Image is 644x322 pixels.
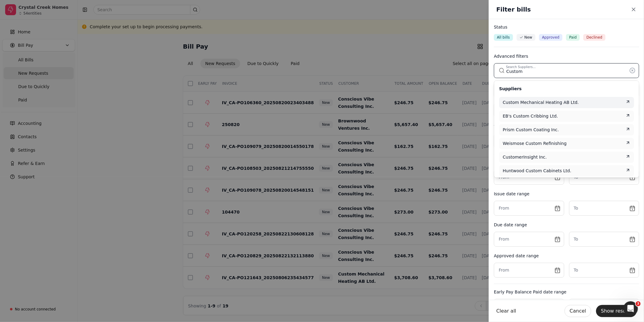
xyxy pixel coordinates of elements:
iframe: Intercom live chat [623,301,638,316]
label: From [499,267,509,273]
span: All bills [497,35,510,40]
span: 3 [636,301,641,306]
div: Approved date range [494,253,639,259]
h2: Filter bills [496,5,531,14]
button: To [569,232,639,247]
span: EB's Custom Cribbing Ltd. [503,113,558,119]
button: From [494,170,564,185]
div: Advanced filters [494,53,639,60]
button: New [517,34,535,41]
span: Declined [586,35,602,40]
label: To [574,267,579,273]
span: New [525,35,532,40]
button: From [494,201,564,216]
label: From [499,236,509,242]
div: Issue date range [494,191,639,197]
h2: Suppliers [499,86,522,92]
button: Declined [583,34,605,41]
button: To [569,299,639,314]
button: Approved [539,34,563,41]
button: Clear all [496,305,516,317]
span: Paid [569,35,577,40]
button: Show results [596,305,637,317]
div: Due date range [494,222,639,228]
button: From [494,232,564,247]
span: Weismose Custom Refinishing [503,140,567,147]
label: To [574,205,579,211]
button: All bills [494,34,513,41]
button: Paid [566,34,580,41]
button: From [494,263,564,278]
label: To [574,236,579,242]
span: Huntwood Custom Cabinets Ltd. [503,168,571,174]
label: From [499,205,509,211]
span: Prism Custom Coating Inc. [503,127,559,133]
button: To [569,201,639,216]
button: To [569,263,639,278]
div: Status [494,24,639,30]
span: Custom Mechanical Heating AB Ltd. [503,99,579,106]
button: Cancel [565,305,591,317]
button: From [494,299,564,314]
span: CustomerInsight Inc. [503,154,547,160]
span: Approved [542,35,560,40]
div: Early Pay Balance Paid date range [494,289,639,295]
